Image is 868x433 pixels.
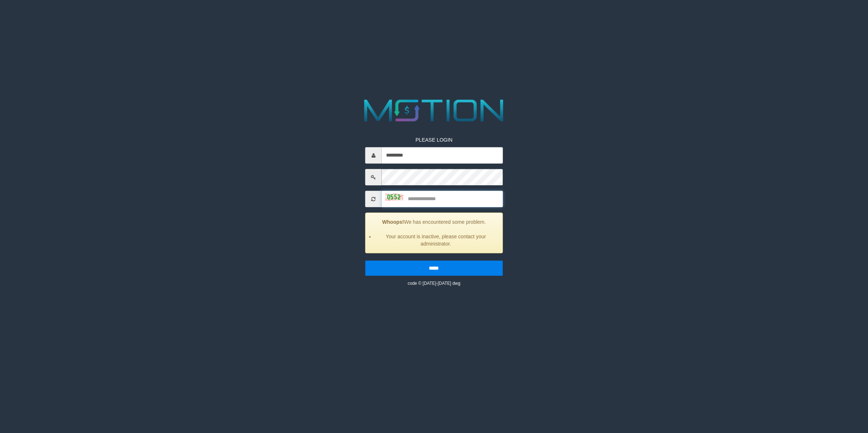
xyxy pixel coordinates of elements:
li: Your account is inactive, please contact your administrator. [375,233,497,248]
img: captcha [385,193,403,201]
strong: Whoops! [382,219,404,225]
img: MOTION_logo.png [358,96,510,125]
small: code © [DATE]-[DATE] dwg [407,281,460,286]
p: PLEASE LOGIN [365,137,503,144]
div: We has encountered some problem. [365,213,503,254]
